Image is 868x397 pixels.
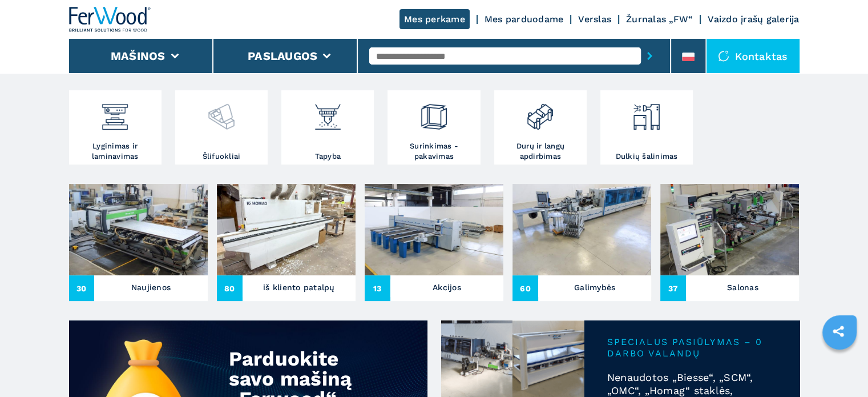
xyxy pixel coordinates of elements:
[578,14,611,25] a: Verslas
[92,142,139,161] font: Lyginimas ir laminavimas
[819,346,859,388] iframe: Pokalbis
[668,284,679,293] font: 37
[373,284,382,293] font: 13
[525,93,555,132] img: lavorazione_porte_finestre_2.png
[263,283,335,292] font: iš kliento patalpų
[485,14,564,25] a: Mes parduodame
[76,284,87,293] font: 30
[433,283,461,292] font: Akcijos
[69,7,151,32] img: Ferwoodas
[217,184,356,301] a: iš kliento patalpų80iš kliento patalpų
[111,49,165,63] button: Mašinos
[100,93,130,132] img: pressa-strettoia.png
[365,184,503,275] img: Akcijos
[727,283,758,292] font: Salonas
[131,283,171,292] font: Naujienos
[616,152,678,161] font: Dulkių šalinimas
[175,90,268,165] a: Šlifuokliai
[574,283,615,292] font: Galimybės
[660,184,799,275] img: Salonas
[314,152,341,161] font: Tapyba
[410,142,458,161] font: Surinkimas - pakavimas
[824,317,853,346] a: dalintis šiuo
[626,14,693,25] a: Žurnalas „FW“
[206,93,236,132] img: levigatrici_2.png
[281,90,374,165] a: Tapyba
[203,152,241,161] font: Šlifuokliai
[313,93,343,132] img: verniciatura_1.png
[69,90,162,165] a: Lyginimas ir laminavimas
[224,284,235,293] font: 80
[520,284,531,293] font: 60
[735,50,788,62] font: Kontaktas
[512,184,651,275] img: Galimybės
[365,184,503,301] a: Akcijos13Akcijos
[600,90,693,165] a: Dulkių šalinimas
[516,142,564,161] font: Durų ir langų apdirbimas
[399,9,470,29] a: Mes perkame
[404,14,465,25] font: Mes perkame
[708,14,799,25] a: Vaizdo įrašų galerija
[718,50,729,62] img: Kontaktas
[217,184,356,275] img: iš kliento patalpų
[660,184,799,301] a: Salonas37Salonas
[69,184,208,301] a: Naujienos30Naujienos
[419,93,449,132] img: montaggio_imballaggio_2.png
[494,90,587,165] a: Durų ir langų apdirbimas
[641,43,659,69] button: pateikimo mygtukas
[69,184,208,275] img: Naujienos
[387,90,480,165] a: Surinkimas - pakavimas
[248,49,317,63] button: Paslaugos
[631,93,661,132] img: aspirazione_1.png
[512,184,651,301] a: Galimybės60Galimybės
